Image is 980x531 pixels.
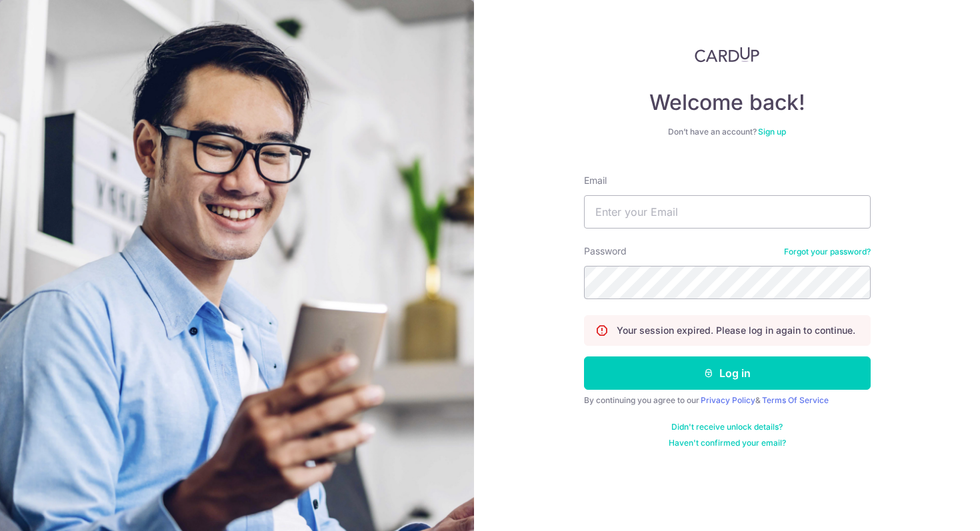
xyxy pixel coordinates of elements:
[758,127,786,137] a: Sign up
[701,395,755,405] a: Privacy Policy
[669,438,786,448] a: Haven't confirmed your email?
[584,174,607,187] label: Email
[762,395,829,405] a: Terms Of Service
[584,89,871,116] h4: Welcome back!
[695,47,760,63] img: CardUp Logo
[671,422,783,432] a: Didn't receive unlock details?
[584,245,627,258] label: Password
[617,324,855,337] p: Your session expired. Please log in again to continue.
[584,127,871,137] div: Don’t have an account?
[784,247,871,257] a: Forgot your password?
[584,195,871,229] input: Enter your Email
[584,356,871,390] button: Log in
[584,395,871,406] div: By continuing you agree to our &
